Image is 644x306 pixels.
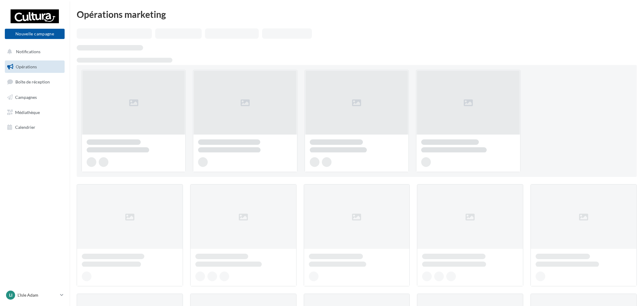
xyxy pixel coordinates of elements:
span: Campagnes [15,95,37,100]
span: Opérations [16,64,37,69]
a: Opérations [4,60,66,73]
span: Boîte de réception [15,79,50,84]
a: Médiathèque [4,106,66,119]
span: LI [9,292,12,298]
span: Notifications [16,49,40,54]
div: Opérations marketing [77,10,637,19]
span: Calendrier [15,125,35,130]
a: LI L'Isle Adam [5,289,65,301]
span: Médiathèque [15,109,40,115]
button: Nouvelle campagne [5,29,65,39]
a: Boîte de réception [4,75,66,88]
a: Calendrier [4,121,66,134]
button: Notifications [4,45,63,58]
a: Campagnes [4,91,66,104]
p: L'Isle Adam [18,292,58,298]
